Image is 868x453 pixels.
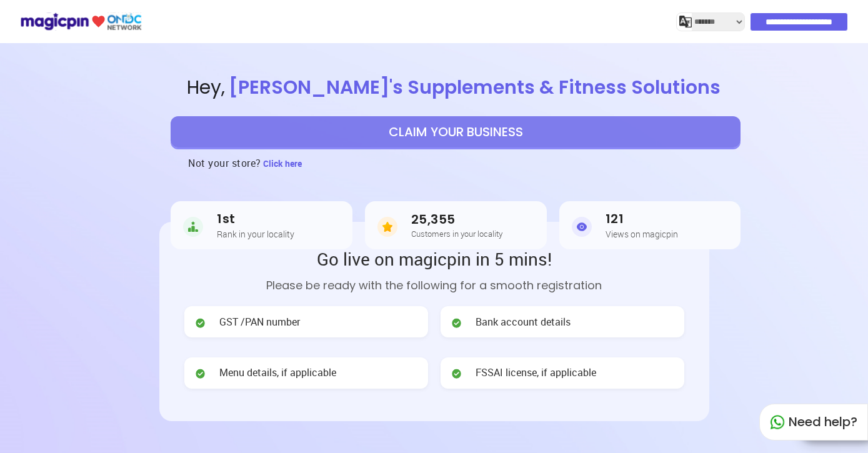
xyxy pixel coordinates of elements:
h3: Not your store? [188,147,261,179]
span: Hey , [43,74,868,101]
img: whatapp_green.7240e66a.svg [770,415,785,430]
h3: 121 [606,212,678,226]
img: Customers [377,214,397,239]
img: ondc-logo-new-small.8a59708e.svg [20,11,142,32]
span: GST /PAN number [219,315,300,329]
img: check [194,367,207,380]
span: Bank account details [476,315,571,329]
p: Please be ready with the following for a smooth registration [184,277,684,294]
button: CLAIM YOUR BUSINESS [171,116,741,147]
img: j2MGCQAAAABJRU5ErkJggg== [679,16,692,28]
span: [PERSON_NAME]'s Supplements & Fitness Solutions [225,74,724,101]
h3: 25,355 [411,212,502,227]
h3: 1st [217,212,294,226]
span: FSSAI license, if applicable [476,366,596,380]
h5: Rank in your locality [217,229,294,239]
div: Need help? [759,404,868,441]
h5: Views on magicpin [606,229,678,239]
img: Rank [183,214,203,239]
img: check [194,317,207,329]
img: Views [572,214,592,239]
h5: Customers in your locality [411,229,502,238]
span: Menu details, if applicable [219,366,336,380]
img: check [451,367,463,380]
h2: Go live on magicpin in 5 mins! [184,247,684,271]
span: Click here [263,157,302,169]
img: check [451,317,463,329]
